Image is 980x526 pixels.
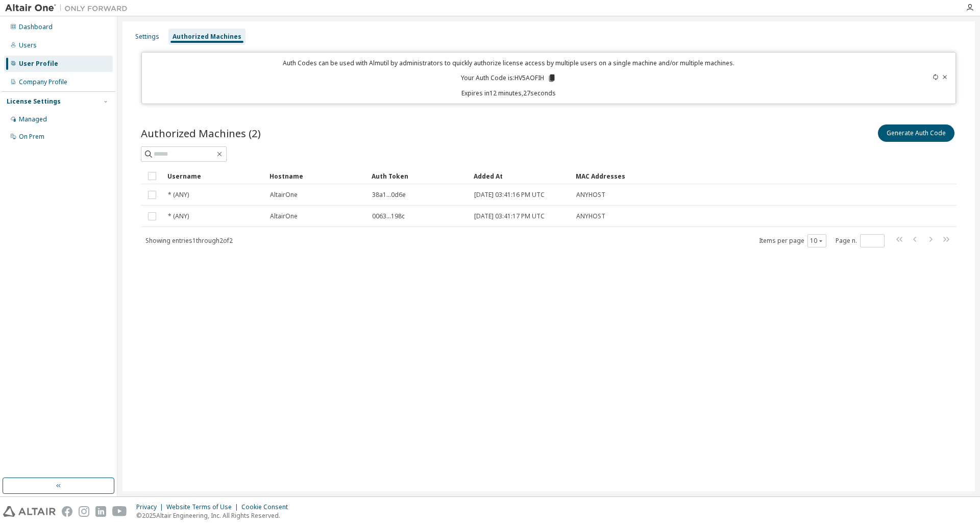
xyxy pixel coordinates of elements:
[3,506,56,517] img: altair_logo.svg
[241,503,294,511] div: Cookie Consent
[269,168,363,184] div: Hostname
[576,212,605,220] span: ANYHOST
[372,168,465,184] div: Auth Token
[148,59,870,67] p: Auth Codes can be used with Almutil by administrators to quickly authorize license access by mult...
[19,78,67,86] div: Company Profile
[166,503,241,511] div: Website Terms of Use
[19,115,47,123] div: Managed
[19,60,58,68] div: User Profile
[168,212,189,220] span: * (ANY)
[474,212,545,220] span: [DATE] 03:41:17 PM UTC
[136,503,166,511] div: Privacy
[7,97,61,106] div: License Settings
[372,212,405,220] span: 0063...198c
[19,133,44,141] div: On Prem
[62,506,72,517] img: facebook.svg
[135,33,159,41] div: Settings
[836,234,885,247] span: Page n.
[136,511,294,520] p: © 2025 Altair Engineering, Inc. All Rights Reserved.
[168,191,189,199] span: * (ANY)
[19,41,37,49] div: Users
[141,126,261,140] span: Authorized Machines (2)
[759,234,826,247] span: Items per page
[810,237,824,245] button: 10
[148,89,870,97] p: Expires in 12 minutes, 27 seconds
[95,506,106,517] img: linkedin.svg
[145,236,233,245] span: Showing entries 1 through 2 of 2
[270,191,298,199] span: AltairOne
[5,3,133,13] img: Altair One
[19,23,53,31] div: Dashboard
[167,168,261,184] div: Username
[576,168,849,184] div: MAC Addresses
[173,33,241,41] div: Authorized Machines
[576,191,605,199] span: ANYHOST
[372,191,406,199] span: 38a1...0d6e
[474,168,568,184] div: Added At
[112,506,127,517] img: youtube.svg
[270,212,298,220] span: AltairOne
[461,73,556,83] p: Your Auth Code is: HV5AOFIH
[878,124,954,142] button: Generate Auth Code
[474,191,545,199] span: [DATE] 03:41:16 PM UTC
[79,506,89,517] img: instagram.svg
